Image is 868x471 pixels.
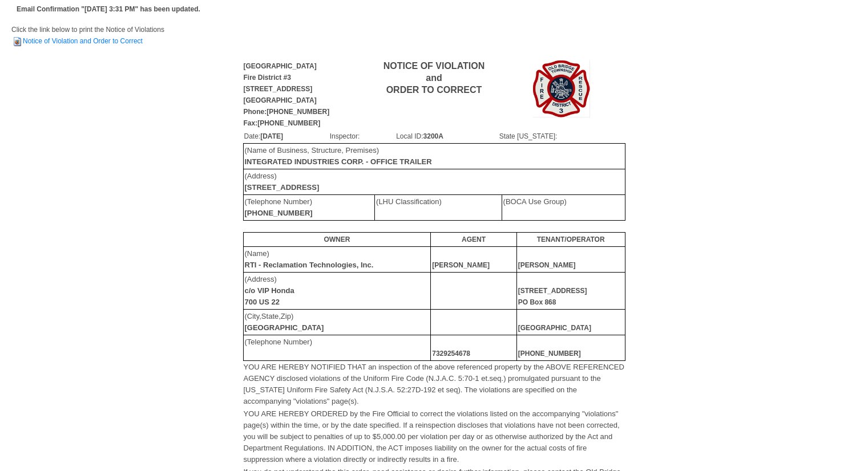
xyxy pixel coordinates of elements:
[11,26,164,45] span: Click the link below to print the Notice of Violations
[245,249,374,269] font: (Name)
[15,2,202,17] td: Email Confirmation "[DATE] 3:31 PM" has been updated.
[245,261,374,269] b: RTI - Reclamation Technologies, Inc.
[245,183,320,192] b: [STREET_ADDRESS]
[11,37,143,45] a: Notice of Violation and Order to Correct
[518,324,591,332] b: [GEOGRAPHIC_DATA]
[503,197,567,206] font: (BOCA Use Group)
[376,197,442,206] font: (LHU Classification)
[329,130,396,143] td: Inspector:
[245,312,324,332] font: (City,State,Zip)
[462,235,486,243] b: AGENT
[533,60,590,117] img: Image
[245,323,324,332] b: [GEOGRAPHIC_DATA]
[518,350,581,358] b: [PHONE_NUMBER]
[245,157,432,166] b: INTEGRATED INDUSTRIES CORP. - OFFICE TRAILER
[245,146,432,166] font: (Name of Business, Structure, Premises)
[260,132,283,140] b: [DATE]
[11,36,23,47] img: HTML Document
[245,286,294,306] b: c/o VIP Honda 700 US 22
[499,130,625,143] td: State [US_STATE]:
[244,363,624,405] font: YOU ARE HEREBY NOTIFIED THAT an inspection of the above referenced property by the ABOVE REFERENC...
[324,235,350,243] b: OWNER
[245,172,320,192] font: (Address)
[432,261,490,269] b: [PERSON_NAME]
[244,409,620,464] font: YOU ARE HEREBY ORDERED by the Fire Official to correct the violations listed on the accompanying ...
[244,62,330,127] b: [GEOGRAPHIC_DATA] Fire District #3 [STREET_ADDRESS] [GEOGRAPHIC_DATA] Phone:[PHONE_NUMBER] Fax:[P...
[432,350,470,358] b: 7329254678
[537,235,605,243] b: TENANT/OPERATOR
[423,132,443,140] b: 3200A
[518,287,587,306] b: [STREET_ADDRESS] PO Box 868
[245,197,313,217] font: (Telephone Number)
[518,261,576,269] b: [PERSON_NAME]
[244,130,329,143] td: Date:
[383,61,485,95] b: NOTICE OF VIOLATION and ORDER TO CORRECT
[245,338,313,346] font: (Telephone Number)
[245,209,313,217] b: [PHONE_NUMBER]
[395,130,499,143] td: Local ID:
[245,275,294,306] font: (Address)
